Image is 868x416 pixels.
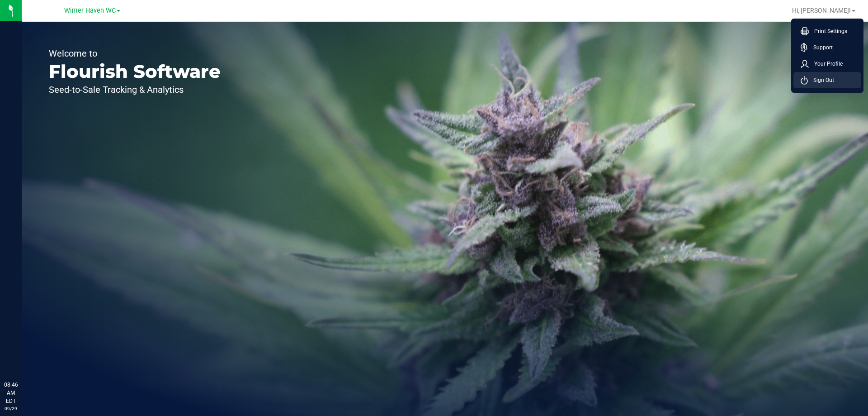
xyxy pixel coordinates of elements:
[793,72,861,88] li: Sign Out
[4,405,18,412] p: 09/29
[808,76,834,85] span: Sign Out
[792,7,851,14] span: Hi, [PERSON_NAME]!
[49,49,221,58] p: Welcome to
[49,85,221,94] p: Seed-to-Sale Tracking & Analytics
[49,62,221,81] p: Flourish Software
[801,43,858,52] a: Support
[809,27,847,36] span: Print Settings
[809,59,843,68] span: Your Profile
[4,381,18,405] p: 08:46 AM EDT
[808,43,833,52] span: Support
[64,7,116,14] span: Winter Haven WC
